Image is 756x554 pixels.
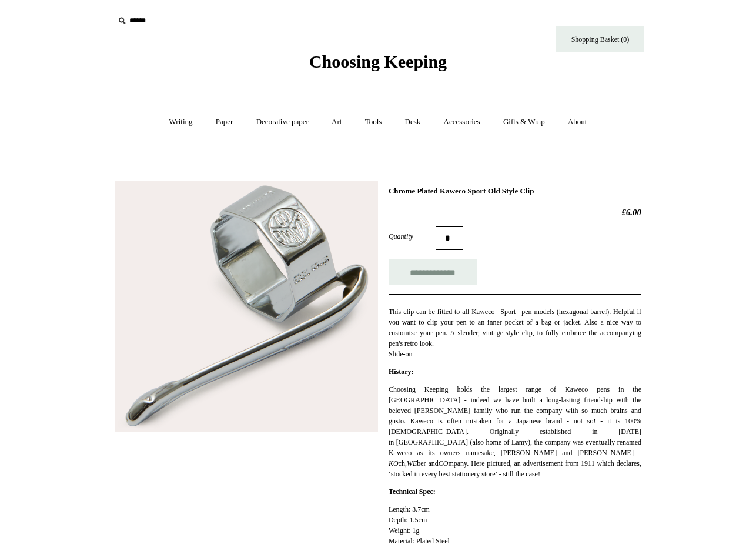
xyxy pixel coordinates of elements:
[389,186,641,196] h1: Chrome Plated Kaweco Sport Old Style Clip
[557,106,598,138] a: About
[321,106,352,138] a: Art
[389,488,436,496] strong: Technical Spec:
[394,106,431,138] a: Desk
[246,106,319,138] a: Decorative paper
[407,459,417,468] em: WE
[205,106,244,138] a: Paper
[493,106,556,138] a: Gifts & Wrap
[556,26,644,52] a: Shopping Basket (0)
[159,106,203,138] a: Writing
[389,368,414,376] strong: History:
[115,181,378,432] img: Chrome Plated Kaweco Sport Old Style Clip
[389,207,641,218] h2: £6.00
[389,306,641,359] p: This clip can be fitted to all Kaweco _Sport_ pen models (hexagonal barrel). Helpful if you want ...
[354,106,393,138] a: Tools
[439,459,449,468] em: CO
[389,384,641,479] p: Choosing Keeping holds the largest range of Kaweco pens in the [GEOGRAPHIC_DATA] - indeed we have...
[389,504,641,546] p: Length: 3.7cm Depth: 1.5cm Weight: 1g Material: Plated Steel
[433,106,491,138] a: Accessories
[389,231,436,242] label: Quantity
[309,61,447,69] a: Choosing Keeping
[389,459,399,468] em: KO
[309,52,447,71] span: Choosing Keeping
